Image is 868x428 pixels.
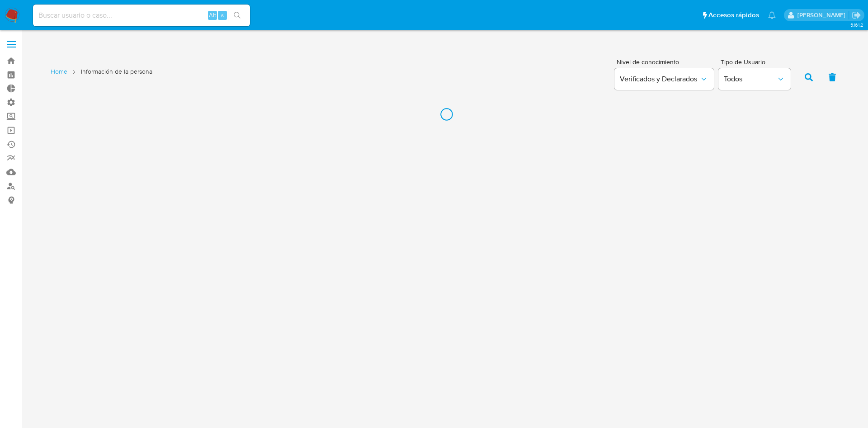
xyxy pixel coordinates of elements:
[209,11,216,19] span: Alt
[617,59,713,65] span: Nivel de conocimiento
[724,75,776,84] span: Todos
[614,68,714,90] button: Verificados y Declarados
[33,9,250,21] input: Buscar usuario o caso...
[718,68,791,90] button: Todos
[797,11,849,19] p: gustavo.deseta@mercadolibre.com
[228,9,246,22] button: search-icon
[81,67,152,76] span: Información de la persona
[708,10,759,20] span: Accesos rápidos
[221,11,224,19] span: s
[51,67,67,76] a: Home
[51,64,152,89] nav: List of pages
[721,59,793,65] span: Tipo de Usuario
[620,75,699,84] span: Verificados y Declarados
[768,11,776,19] a: Notificaciones
[852,10,861,20] a: Salir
